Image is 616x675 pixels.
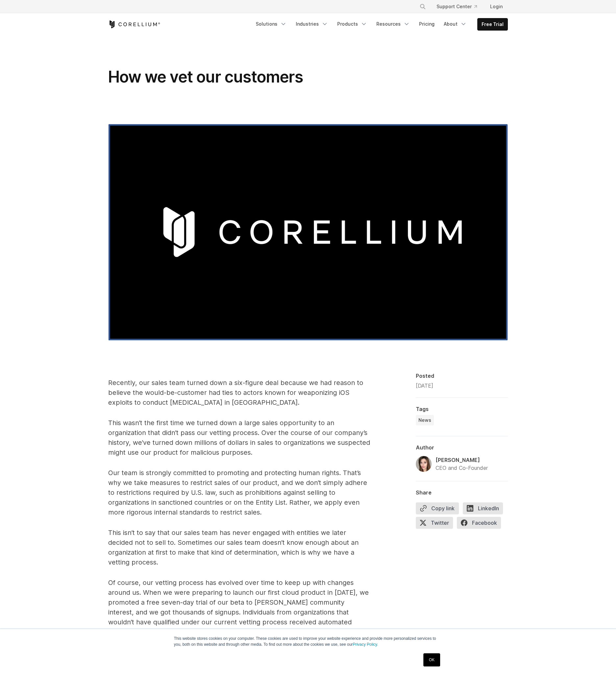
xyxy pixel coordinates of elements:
[416,517,453,529] span: Twitter
[457,517,501,529] span: Facebook
[412,1,508,12] div: Navigation Menu
[108,124,508,341] img: How we vet our customers
[108,20,160,28] a: Corellium Home
[431,1,482,12] a: Support Center
[416,406,508,412] div: Tags
[252,18,291,30] a: Solutions
[415,18,438,30] a: Pricing
[485,1,508,12] a: Login
[440,18,471,30] a: About
[416,373,508,379] div: Posted
[333,18,371,30] a: Products
[417,1,429,12] button: Search
[252,18,508,31] div: Navigation Menu
[108,468,371,517] p: Our team is strongly committed to promoting and protecting human rights. That’s why we take measu...
[418,417,431,423] span: News
[416,444,508,451] div: Author
[416,489,508,496] div: Share
[416,415,434,425] a: News
[416,502,459,514] button: Copy link
[478,18,508,30] a: Free Trial
[108,378,371,407] p: Recently, our sales team turned down a six-figure deal because we had reason to believe the would...
[292,18,332,30] a: Industries
[108,578,371,647] p: Of course, our vetting process has evolved over time to keep up with changes around us. When we w...
[436,464,488,472] div: CEO and Co-Founder
[353,642,378,647] a: Privacy Policy.
[423,653,440,666] a: OK
[463,502,503,514] span: LinkedIn
[436,456,488,464] div: [PERSON_NAME]
[108,528,371,567] p: This isn’t to say that our sales team has never engaged with entities we later decided not to sel...
[457,517,505,531] a: Facebook
[463,502,507,517] a: LinkedIn
[416,382,433,389] span: [DATE]
[372,18,414,30] a: Resources
[416,517,457,531] a: Twitter
[416,456,432,472] img: Amanda Gorton
[108,67,303,86] span: How we vet our customers
[174,636,442,647] p: This website stores cookies on your computer. These cookies are used to improve your website expe...
[108,418,371,457] p: This wasn’t the first time we turned down a large sales opportunity to an organization that didn’...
